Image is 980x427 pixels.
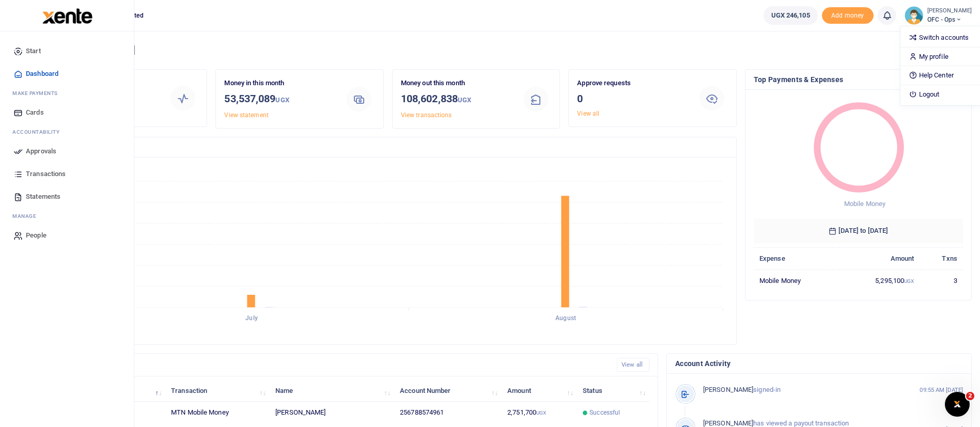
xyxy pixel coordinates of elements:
[822,7,874,24] span: Add money
[224,78,335,89] p: Money in this month
[703,419,753,427] span: [PERSON_NAME]
[8,140,126,163] a: Approvals
[26,107,44,118] span: Cards
[617,358,649,372] a: View all
[26,169,66,179] span: Transactions
[165,402,270,424] td: MTN Mobile Money
[39,44,972,56] h4: Hello [PERSON_NAME]
[839,270,920,291] td: 5,295,100
[18,212,37,220] span: anage
[458,96,471,104] small: UGX
[675,358,963,369] h4: Account Activity
[26,46,41,56] span: Start
[8,163,126,185] a: Transactions
[42,8,92,24] img: logo-large
[822,7,874,24] li: Toup your wallet
[401,78,512,89] p: Money out this month
[905,6,923,25] img: profile-user
[927,15,972,24] span: OFC - Ops
[8,208,126,224] li: M
[839,247,920,270] th: Amount
[577,91,688,106] h3: 0
[48,359,609,371] h4: Recent Transactions
[577,78,688,89] p: Approve requests
[26,146,56,156] span: Approvals
[275,96,289,104] small: UGX
[764,6,818,25] a: UGX 246,105
[270,379,394,402] th: Name: activate to sort column ascending
[41,11,92,19] a: logo-small logo-large logo-large
[966,392,974,400] span: 2
[26,192,60,202] span: Statements
[26,230,46,241] span: People
[536,410,546,416] small: UGX
[703,386,753,393] span: [PERSON_NAME]
[905,6,972,25] a: profile-user [PERSON_NAME] OFC - Ops
[754,74,963,85] h4: Top Payments & Expenses
[8,185,126,208] a: Statements
[8,40,126,62] a: Start
[224,91,335,108] h3: 53,537,089
[754,218,963,243] h6: [DATE] to [DATE]
[26,69,58,79] span: Dashboard
[8,101,126,124] a: Cards
[927,7,972,15] small: [PERSON_NAME]
[754,270,839,291] td: Mobile Money
[18,89,58,97] span: ake Payments
[703,385,898,396] p: signed-in
[759,6,822,25] li: Wallet ballance
[577,110,599,117] a: View all
[589,408,620,417] span: Successful
[270,402,394,424] td: [PERSON_NAME]
[8,124,126,140] li: Ac
[401,112,452,119] a: View transactions
[8,62,126,85] a: Dashboard
[555,315,576,322] tspan: August
[920,386,963,394] small: 09:55 AM [DATE]
[245,315,257,322] tspan: July
[48,141,728,153] h4: Transactions Overview
[920,247,963,270] th: Txns
[771,10,810,21] span: UGX 246,105
[224,112,268,119] a: View statement
[8,224,126,247] a: People
[945,392,970,417] iframe: Intercom live chat
[394,379,502,402] th: Account Number: activate to sort column ascending
[8,85,126,101] li: M
[165,379,270,402] th: Transaction: activate to sort column ascending
[920,270,963,291] td: 3
[754,247,839,270] th: Expense
[577,379,649,402] th: Status: activate to sort column ascending
[822,11,874,19] a: Add money
[904,278,914,284] small: UGX
[844,200,885,208] span: Mobile Money
[20,128,59,136] span: countability
[401,91,512,108] h3: 108,602,838
[502,402,577,424] td: 2,751,700
[394,402,502,424] td: 256788574961
[502,379,577,402] th: Amount: activate to sort column ascending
